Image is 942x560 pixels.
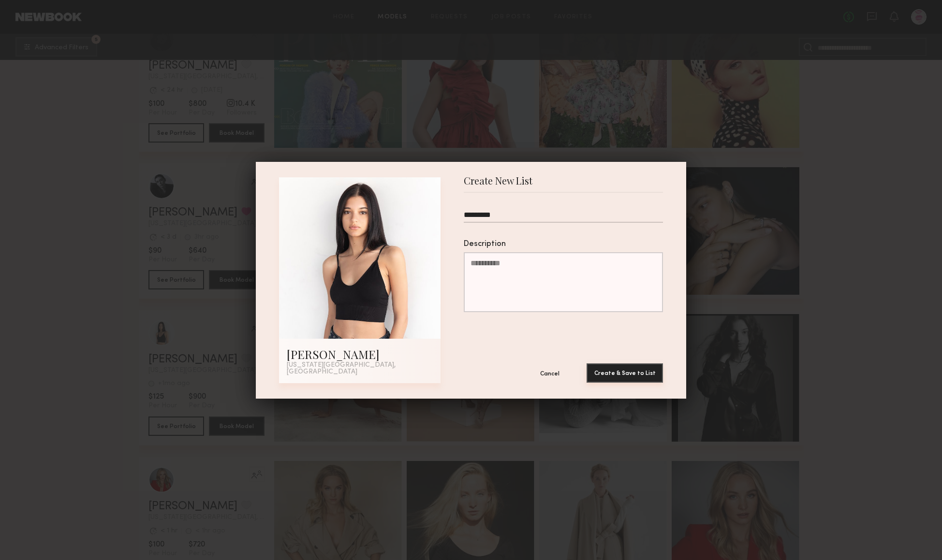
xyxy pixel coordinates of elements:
[464,177,532,192] span: Create New List
[287,362,433,375] div: [US_STATE][GEOGRAPHIC_DATA], [GEOGRAPHIC_DATA]
[464,240,663,248] div: Description
[521,364,579,383] button: Cancel
[287,346,433,362] div: [PERSON_NAME]
[464,252,663,312] textarea: Description
[587,363,663,383] button: Create & Save to List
